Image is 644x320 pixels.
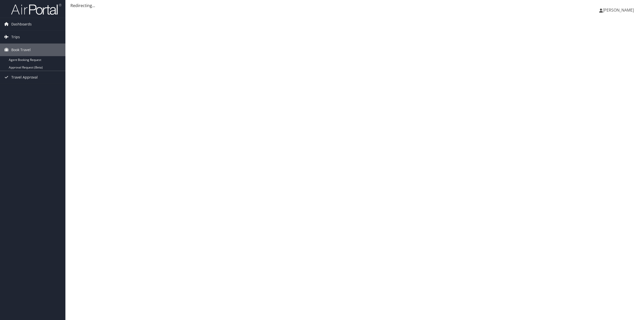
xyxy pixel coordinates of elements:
[11,3,61,15] img: airportal-logo.png
[11,18,32,30] span: Dashboards
[11,71,38,84] span: Travel Approval
[599,3,639,18] a: [PERSON_NAME]
[70,3,639,9] div: Redirecting...
[11,44,31,56] span: Book Travel
[603,7,634,13] span: [PERSON_NAME]
[11,31,20,43] span: Trips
